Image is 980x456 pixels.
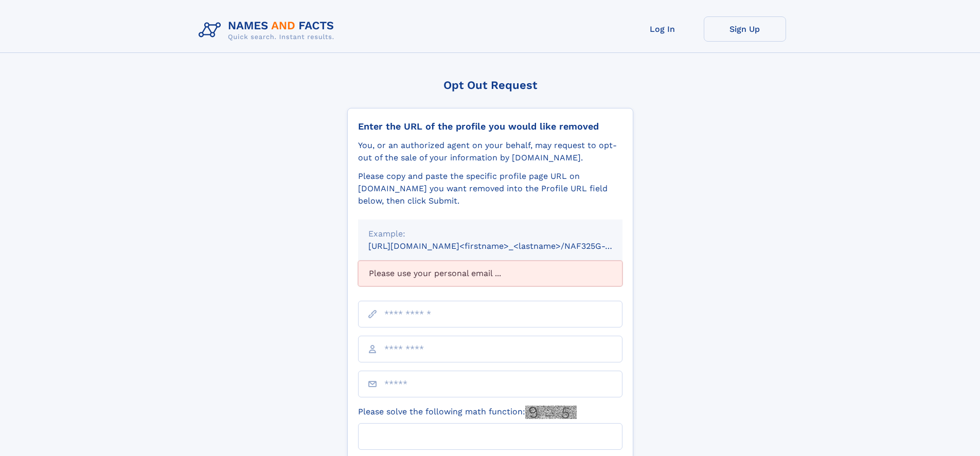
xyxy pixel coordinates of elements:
div: Example: [368,228,612,240]
small: [URL][DOMAIN_NAME]<firstname>_<lastname>/NAF325G-xxxxxxxx [368,241,642,251]
div: Please copy and paste the specific profile page URL on [DOMAIN_NAME] you want removed into the Pr... [358,170,622,207]
div: Enter the URL of the profile you would like removed [358,121,622,132]
div: You, or an authorized agent on your behalf, may request to opt-out of the sale of your informatio... [358,139,622,164]
div: Opt Out Request [347,79,633,92]
div: Please use your personal email ... [358,261,622,286]
a: Log In [621,16,704,42]
img: Logo Names and Facts [194,16,343,44]
a: Sign Up [704,16,786,42]
label: Please solve the following math function: [358,406,577,419]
